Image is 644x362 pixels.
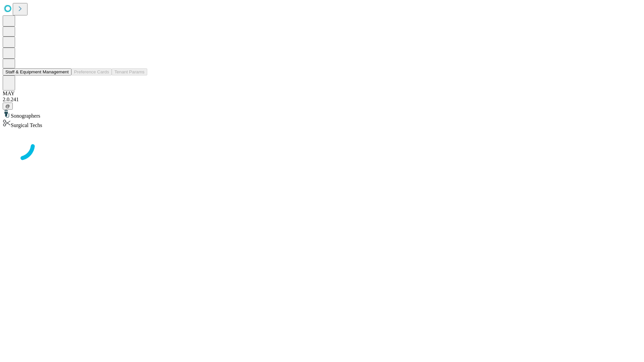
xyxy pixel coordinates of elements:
[3,119,641,128] div: Surgical Techs
[5,104,10,109] span: @
[71,68,112,75] button: Preference Cards
[3,103,13,110] button: @
[3,68,71,75] button: Staff & Equipment Management
[112,68,147,75] button: Tenant Params
[3,90,641,97] div: MAY
[3,97,641,103] div: 2.0.241
[3,110,641,119] div: Sonographers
